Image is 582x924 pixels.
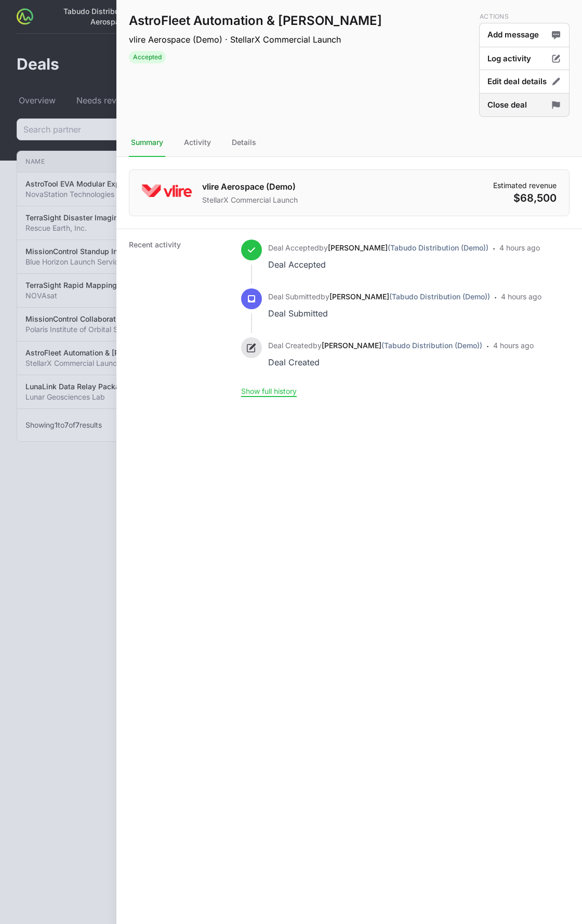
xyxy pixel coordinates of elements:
a: [PERSON_NAME](Tabudo Distribution (Demo)) [329,292,490,301]
span: Deal Submitted [268,292,321,301]
span: (Tabudo Distribution (Demo)) [381,341,482,350]
span: Deal Accepted [268,243,319,252]
div: Summary [129,129,165,157]
time: 4 hours ago [499,243,540,252]
a: [PERSON_NAME](Tabudo Distribution (Demo)) [322,341,482,350]
div: Deal Created [268,355,482,369]
button: Edit deal details [479,70,570,94]
span: (Tabudo Distribution (Demo)) [389,292,490,301]
button: Add message [479,23,570,47]
span: · [494,291,497,321]
span: · [493,242,495,272]
p: Actions [480,12,570,21]
h1: AstroFleet Automation & [PERSON_NAME] [129,12,382,29]
button: Show full history [241,387,297,396]
time: 4 hours ago [501,292,541,301]
div: Activity [182,129,213,157]
button: Close deal [479,93,570,117]
div: Deal Submitted [268,306,490,321]
button: Log activity [479,47,570,71]
p: vlire Aerospace (Demo) · StellarX Commercial Launch [129,33,382,46]
h1: vlire Aerospace (Demo) [202,180,298,193]
dt: Recent activity [129,240,229,397]
dt: Estimated revenue [493,180,557,191]
p: by [268,292,490,302]
p: by [268,243,488,253]
div: Deal actions [479,12,570,116]
div: Details [230,129,258,157]
p: by [268,340,482,351]
ul: Activity history timeline [241,240,541,386]
a: [PERSON_NAME](Tabudo Distribution (Demo)) [328,243,488,252]
span: (Tabudo Distribution (Demo)) [388,243,488,252]
span: · [486,339,489,369]
nav: Tabs [116,129,582,157]
img: vlire Aerospace (Demo) [142,180,192,201]
div: Deal Accepted [268,257,488,272]
time: 4 hours ago [493,341,534,350]
p: StellarX Commercial Launch [202,195,298,205]
dd: $68,500 [493,191,557,205]
span: Deal Created [268,341,313,350]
